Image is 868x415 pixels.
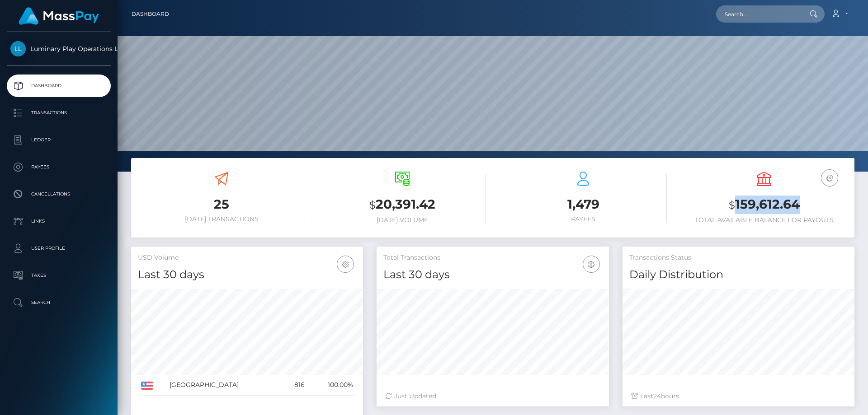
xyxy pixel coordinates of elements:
[10,187,107,201] p: Cancellations
[680,196,848,214] h3: 159,612.64
[138,253,356,262] h5: USD Volume
[7,129,111,151] a: Ledger
[729,199,735,211] small: $
[10,79,107,93] p: Dashboard
[500,215,667,223] h6: Payees
[386,392,599,401] div: Just Updated
[7,291,111,314] a: Search
[632,392,845,401] div: Last hours
[7,45,111,53] span: Luminary Play Operations Limited
[308,375,356,396] td: 100.00%
[7,102,111,124] a: Transactions
[138,267,356,283] h4: Last 30 days
[629,267,848,283] h4: Daily Distribution
[629,253,848,262] h5: Transactions Status
[132,5,169,23] a: Dashboard
[10,160,107,174] p: Payees
[10,269,107,282] p: Taxes
[138,196,305,213] h3: 25
[369,199,376,211] small: $
[10,106,107,120] p: Transactions
[282,375,308,396] td: 816
[10,41,26,56] img: Luminary Play Operations Limited
[500,196,667,213] h3: 1,479
[19,7,99,25] img: MassPay Logo
[10,214,107,228] p: Links
[653,392,661,400] span: 24
[7,210,111,233] a: Links
[7,75,111,97] a: Dashboard
[10,242,107,255] p: User Profile
[716,5,801,23] input: Search...
[7,183,111,205] a: Cancellations
[138,215,305,223] h6: [DATE] Transactions
[319,216,486,224] h6: [DATE] Volume
[7,264,111,287] a: Taxes
[680,216,848,224] h6: Total Available Balance for Payouts
[383,267,602,283] h4: Last 30 days
[383,253,602,262] h5: Total Transactions
[10,296,107,309] p: Search
[10,133,107,147] p: Ledger
[7,237,111,260] a: User Profile
[166,375,282,396] td: [GEOGRAPHIC_DATA]
[7,156,111,178] a: Payees
[319,196,486,214] h3: 20,391.42
[141,382,153,390] img: US.png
